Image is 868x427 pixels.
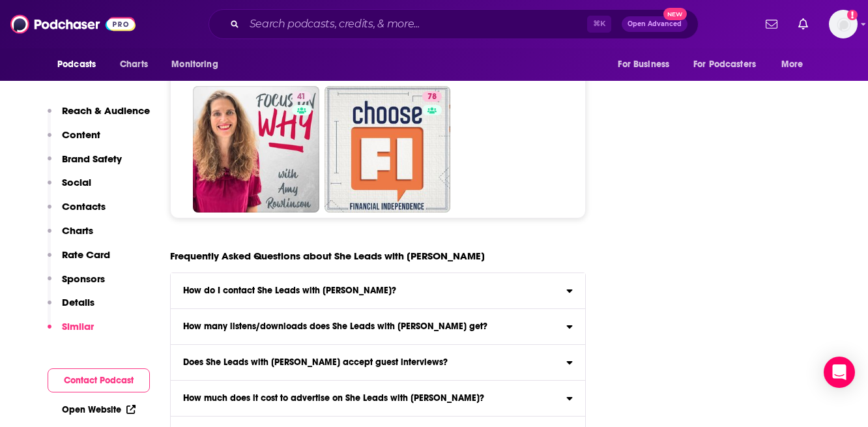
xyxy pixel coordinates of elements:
a: Charts [111,52,156,77]
span: For Business [618,55,669,74]
p: Rate Card [62,248,110,261]
p: Reach & Audience [62,104,150,117]
img: User Profile [829,10,858,38]
button: Details [48,296,94,320]
span: Open Advanced [628,21,682,27]
span: New [663,8,687,20]
p: Contacts [62,200,106,213]
span: Logged in as CommsPodchaser [829,10,858,38]
h3: Frequently Asked Questions about She Leads with [PERSON_NAME] [170,250,485,262]
h3: How much does it cost to advertise on She Leads with [PERSON_NAME]? [183,394,484,403]
span: 41 [297,91,306,104]
img: Podchaser - Follow, Share and Rate Podcasts [10,12,136,37]
button: Social [48,176,91,200]
a: Show notifications dropdown [793,13,813,35]
input: Search podcasts, credits, & more... [244,14,587,35]
button: open menu [772,52,820,77]
a: 78 [422,91,442,102]
button: Show profile menu [829,10,858,38]
span: 78 [427,91,437,104]
span: ⌘ K [587,16,611,33]
a: 41 [292,91,311,102]
button: Brand Safety [48,153,122,177]
span: Monitoring [171,55,218,74]
p: Brand Safety [62,153,122,165]
button: Contacts [48,200,106,224]
a: Show notifications dropdown [760,13,783,35]
button: Charts [48,224,93,248]
p: Sponsors [62,272,105,285]
button: Reach & Audience [48,104,150,128]
span: For Podcasters [693,55,756,74]
a: 41 [193,86,319,213]
button: Content [48,128,100,153]
button: open menu [162,52,235,77]
button: open menu [609,52,686,77]
button: Contact Podcast [48,368,150,392]
h3: Does She Leads with [PERSON_NAME] accept guest interviews? [183,358,448,367]
p: Similar [62,320,94,332]
span: Podcasts [57,55,96,74]
span: More [781,55,803,74]
h3: How do I contact She Leads with [PERSON_NAME]? [183,286,396,295]
p: Details [62,296,94,308]
h3: How many listens/downloads does She Leads with [PERSON_NAME] get? [183,322,487,331]
div: Search podcasts, credits, & more... [209,9,699,39]
p: Content [62,128,100,141]
div: Open Intercom Messenger [824,357,855,388]
svg: Add a profile image [847,10,858,20]
button: Similar [48,320,94,344]
a: Open Website [62,404,136,415]
button: Sponsors [48,272,105,297]
span: Charts [120,55,148,74]
button: Rate Card [48,248,110,272]
button: Open AdvancedNew [622,16,687,32]
p: Social [62,176,91,188]
button: open menu [685,52,775,77]
button: open menu [48,52,113,77]
a: 78 [325,86,451,213]
p: Charts [62,224,93,237]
